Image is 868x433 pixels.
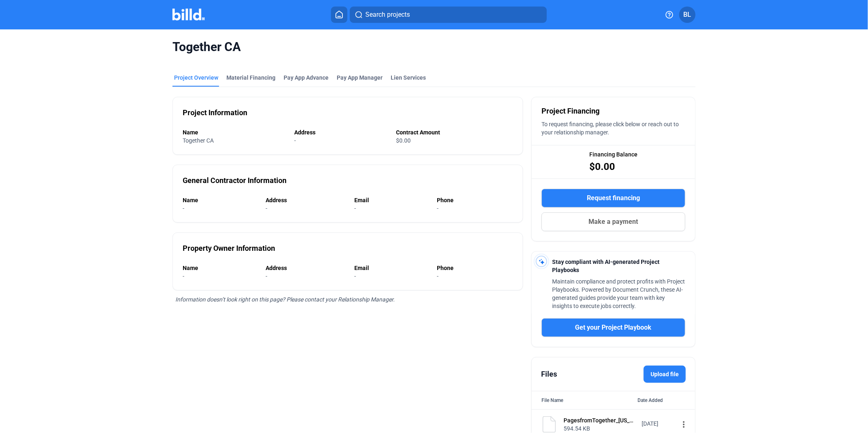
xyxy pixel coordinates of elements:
[638,396,685,404] div: Date Added
[294,137,296,144] span: -
[294,128,388,136] div: Address
[355,264,429,272] div: Email
[175,296,395,303] span: Information doesn’t look right on this page? Please contact your Relationship Manager.
[437,273,438,279] span: -
[266,205,267,212] span: -
[183,175,286,186] div: General Contractor Information
[391,74,426,82] div: Lien Services
[183,196,257,204] div: Name
[679,420,689,429] mat-icon: more_vert
[684,10,691,20] span: BL
[552,278,685,309] span: Maintain compliance and protect profits with Project Playbooks. Powered by Document Crunch, these...
[564,424,636,433] div: 594.54 KB
[266,264,346,272] div: Address
[355,273,356,279] span: -
[437,205,438,212] span: -
[396,137,411,144] span: $0.00
[183,107,247,118] div: Project Information
[355,196,429,204] div: Email
[355,205,356,212] span: -
[541,121,679,136] span: To request financing, please click below or reach out to your relationship manager.
[266,196,346,204] div: Address
[174,74,218,82] div: Project Overview
[183,243,275,254] div: Property Owner Information
[541,368,557,380] div: Files
[396,128,513,136] div: Contract Amount
[642,420,674,428] div: [DATE]
[552,259,660,273] span: Stay compliant with AI-generated Project Playbooks
[589,150,638,158] span: Financing Balance
[183,128,286,136] div: Name
[589,217,638,227] span: Make a payment
[437,264,513,272] div: Phone
[589,160,615,173] span: $0.00
[183,273,184,279] span: -
[575,323,652,333] span: Get your Project Playbook
[183,264,257,272] div: Name
[437,196,513,204] div: Phone
[284,74,329,82] div: Pay App Advance
[365,10,410,20] span: Search projects
[266,273,267,279] span: -
[226,74,275,82] div: Material Financing
[564,416,636,424] div: PagesfromTogether_[US_STATE]__Alloys_Sheet_Metal__SA.pdf
[587,193,640,203] span: Request financing
[337,74,383,82] span: Pay App Manager
[172,9,205,20] img: Billd Company Logo
[541,396,563,404] div: File Name
[172,39,696,55] span: Together CA
[541,105,600,117] span: Project Financing
[541,416,557,433] img: document
[183,205,184,212] span: -
[183,137,214,144] span: Together CA
[644,366,686,383] label: Upload file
